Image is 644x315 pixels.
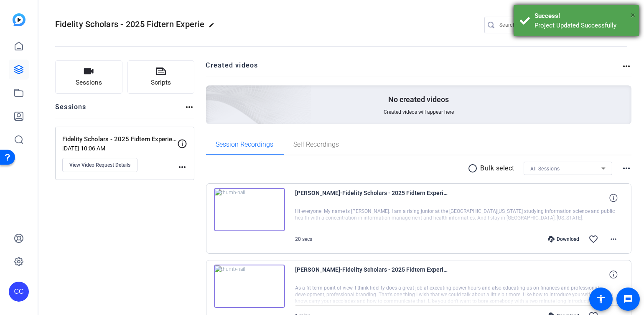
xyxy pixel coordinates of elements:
button: Scripts [127,60,195,94]
mat-icon: more_horiz [621,61,631,71]
img: Creted videos background [112,3,312,184]
span: 20 secs [295,236,313,242]
span: Session Recordings [216,141,274,148]
mat-icon: favorite_border [588,234,598,244]
div: CC [9,282,29,302]
span: Sessions [76,78,102,87]
img: thumb-nail [214,265,285,308]
mat-icon: edit [209,22,219,32]
h2: Sessions [55,102,87,118]
div: Success! [535,11,633,21]
div: Download [544,236,583,242]
button: Sessions [55,60,122,94]
img: blue-gradient.svg [13,13,25,26]
button: Close [631,9,635,21]
h2: Created videos [206,60,622,77]
div: Project Updated Successfully [535,21,633,30]
mat-icon: accessibility [596,294,606,304]
mat-icon: radio_button_unchecked [468,163,481,173]
button: View Video Request Details [62,158,137,172]
img: thumb-nail [214,188,285,231]
p: No created videos [388,95,449,105]
mat-icon: more_horiz [608,234,619,244]
mat-icon: message [623,294,633,304]
span: × [631,10,635,20]
span: Self Recordings [294,141,339,148]
p: Bulk select [481,163,515,173]
mat-icon: more_horiz [177,162,187,172]
span: Fidelity Scholars - 2025 Fidtern Experie [55,19,204,29]
span: All Sessions [530,166,560,172]
span: Scripts [151,78,171,87]
span: View Video Request Details [69,162,130,168]
mat-icon: more_horiz [184,102,194,112]
span: Created videos will appear here [384,109,454,115]
p: [DATE] 10:06 AM [62,145,177,152]
input: Search [499,20,575,30]
p: Fidelity Scholars - 2025 Fidtern Experience [62,135,177,144]
span: [PERSON_NAME]-Fidelity Scholars - 2025 Fidtern Experie-Fidelity Scholars - 2025 Fidtern Experienc... [295,265,450,285]
mat-icon: more_horiz [621,163,631,173]
span: [PERSON_NAME]-Fidelity Scholars - 2025 Fidtern Experie-Fidelity Scholars - 2025 Fidtern Experienc... [295,188,450,208]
